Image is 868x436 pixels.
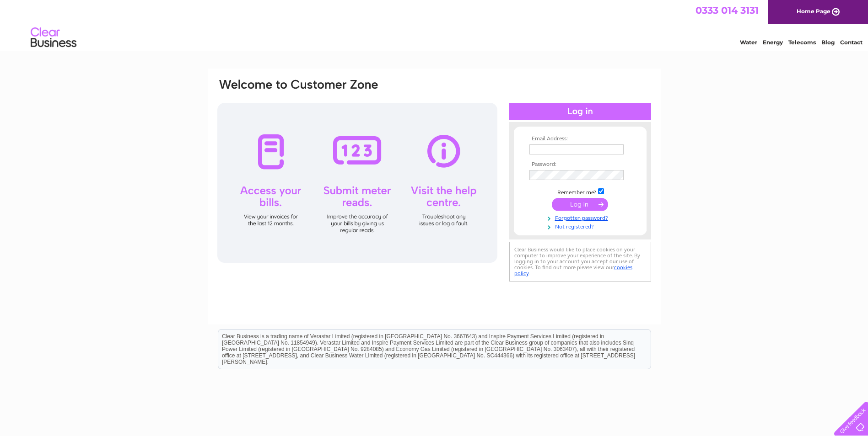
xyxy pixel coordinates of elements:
[30,24,77,52] img: logo.png
[527,187,633,196] td: Remember me?
[788,39,816,46] a: Telecoms
[695,5,759,16] a: 0333 014 3131
[527,136,633,142] th: Email Address:
[514,264,632,276] a: cookies policy
[552,198,608,211] input: Submit
[740,39,757,46] a: Water
[529,213,633,222] a: Forgotten password?
[509,242,651,282] div: Clear Business would like to place cookies on your computer to improve your experience of the sit...
[840,39,863,46] a: Contact
[527,161,633,168] th: Password:
[529,222,633,230] a: Not registered?
[763,39,783,46] a: Energy
[218,5,651,44] div: Clear Business is a trading name of Verastar Limited (registered in [GEOGRAPHIC_DATA] No. 3667643...
[821,39,835,46] a: Blog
